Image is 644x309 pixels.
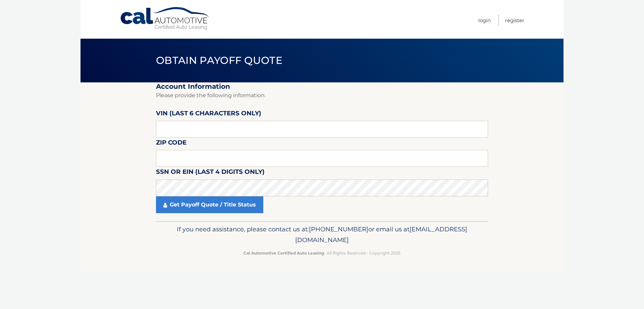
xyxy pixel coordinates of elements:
span: [PHONE_NUMBER] [309,225,368,233]
a: Cal Automotive [120,7,210,31]
strong: Cal Automotive Certified Auto Leasing [244,250,324,256]
p: If you need assistance, please contact us at: or email us at [160,224,484,245]
label: VIN (last 6 characters only) [156,108,261,121]
a: Register [505,15,524,26]
label: Zip Code [156,138,186,150]
label: SSN or EIN (last 4 digits only) [156,167,265,179]
h2: Account Information [156,82,488,91]
p: Please provide the following information. [156,91,488,100]
p: - All Rights Reserved - Copyright 2025 [160,249,484,257]
span: Obtain Payoff Quote [156,54,282,67]
a: Login [478,15,491,26]
a: Get Payoff Quote / Title Status [156,196,263,213]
